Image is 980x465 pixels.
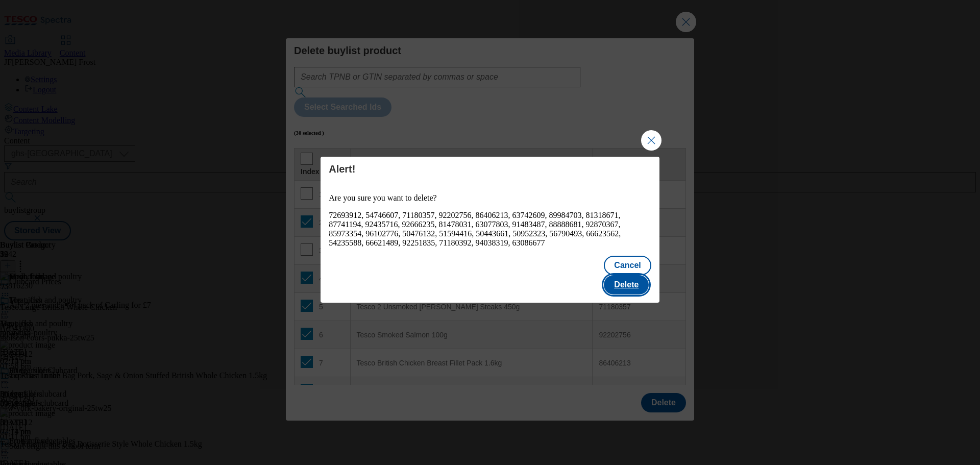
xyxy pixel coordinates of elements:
[329,211,651,248] div: 72693912, 54746607, 71180357, 92202756, 86406213, 63742609, 89984703, 81318671, 87741194, 9243571...
[641,130,661,151] button: Close Modal
[321,157,659,303] div: Modal
[329,163,651,175] h4: Alert!
[604,275,649,295] button: Delete
[604,256,651,275] button: Cancel
[329,193,651,203] p: Are you sure you want to delete?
